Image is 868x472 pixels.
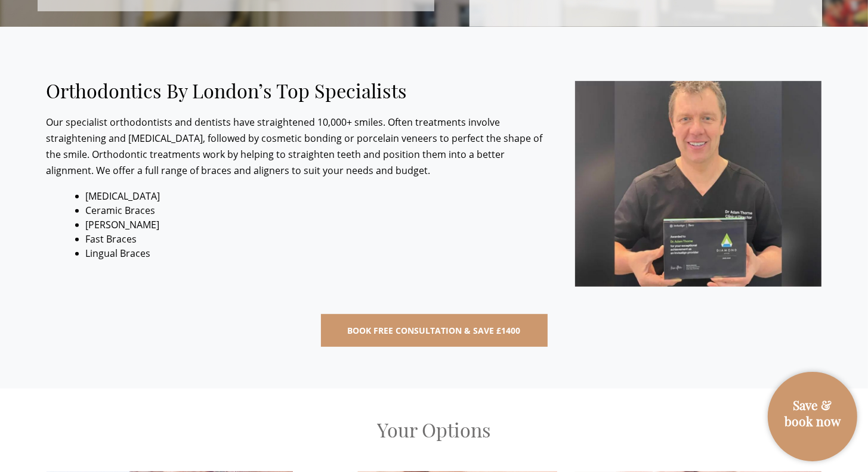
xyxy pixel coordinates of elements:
[774,397,851,449] a: Save & book now
[47,79,548,103] h2: Orthodontics By London’s Top Specialists
[321,314,548,347] a: Book Free Consultation & Save £1400
[86,218,548,232] li: [PERSON_NAME]
[86,203,548,218] li: Ceramic Braces
[86,189,548,203] li: [MEDICAL_DATA]
[47,418,822,442] h2: Your Options
[86,246,548,260] li: Lingual Braces
[47,114,548,179] p: Our specialist orthodontists and dentists have straightened 10,000+ smiles. Often treatments invo...
[86,232,548,246] li: Fast Braces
